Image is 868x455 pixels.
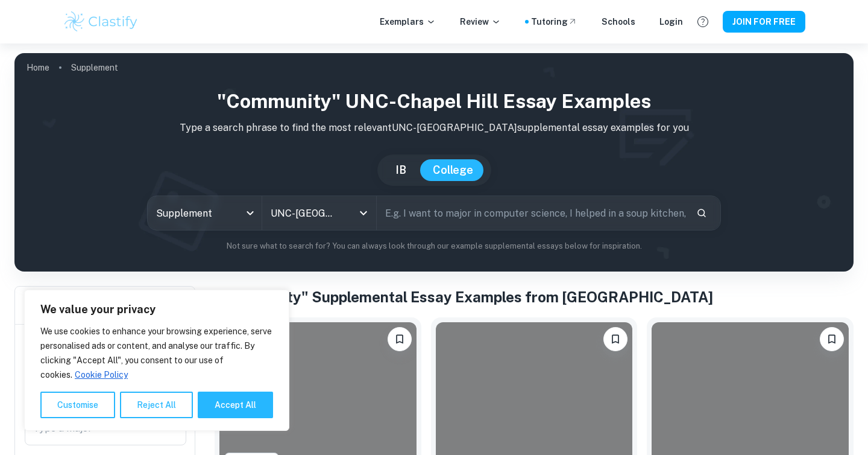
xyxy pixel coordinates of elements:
p: We value your privacy [40,302,273,317]
button: Customise [40,392,115,418]
h1: "Community" UNC-Chapel Hill Essay Examples [24,87,844,116]
a: Login [659,15,683,28]
button: Open [355,205,372,221]
p: Not sure what to search for? You can always look through our example supplemental essays below fo... [24,240,844,252]
button: Please log in to bookmark exemplars [388,327,412,351]
p: Type a search phrase to find the most relevant UNC-[GEOGRAPHIC_DATA] supplemental essay examples ... [24,121,844,135]
p: Exemplars [380,15,436,28]
a: Tutoring [531,15,577,28]
button: Help and Feedback [693,11,713,32]
div: We value your privacy [24,290,289,431]
button: Please log in to bookmark exemplars [820,327,844,351]
a: Cookie Policy [74,369,128,380]
button: College [421,159,485,181]
button: IB [383,159,418,181]
button: JOIN FOR FREE [723,11,805,33]
input: E.g. I want to major in computer science, I helped in a soup kitchen, I want to join the debate t... [377,196,687,230]
button: Please log in to bookmark exemplars [603,327,627,351]
h1: "Community" Supplemental Essay Examples from [GEOGRAPHIC_DATA] [215,286,854,308]
p: Supplement [71,61,118,74]
button: Accept All [198,392,273,418]
button: Search [691,203,712,223]
div: Supplement [148,196,262,230]
img: Clastify logo [63,10,139,34]
a: Home [27,59,49,76]
a: Schools [602,15,635,28]
img: profile cover [14,53,854,272]
p: We use cookies to enhance your browsing experience, serve personalised ads or content, and analys... [40,324,273,382]
p: Review [460,15,501,28]
button: Reject All [120,392,193,418]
